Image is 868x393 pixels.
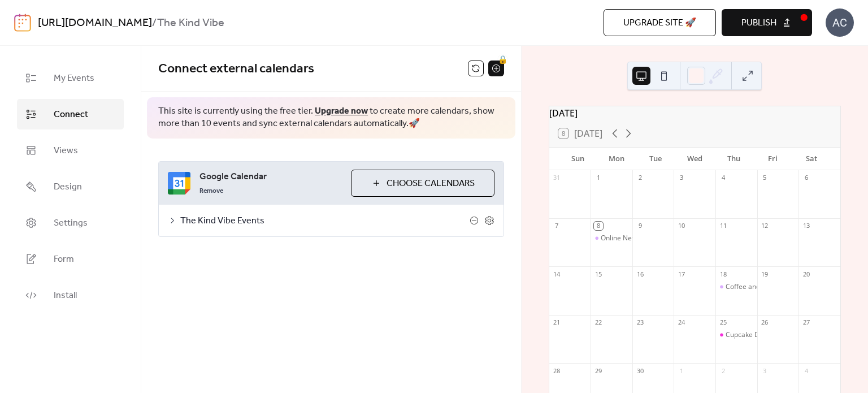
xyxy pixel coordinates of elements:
div: 16 [636,270,644,278]
span: Upgrade site 🚀 [623,16,696,30]
div: 11 [719,222,727,230]
div: 2 [636,174,644,182]
div: 15 [594,270,602,278]
div: 12 [761,222,769,230]
div: 7 [553,222,561,230]
span: Publish [741,16,776,30]
span: Google Calendar [199,170,342,184]
div: Sun [558,148,597,170]
button: Upgrade site 🚀 [604,9,716,36]
div: Thu [714,148,753,170]
div: AC [826,8,854,37]
div: 14 [553,270,561,278]
div: 23 [636,318,644,327]
div: Coffee and Cake Meetup (The Kind Vibe) [726,282,852,292]
div: 17 [677,270,685,278]
span: My Events [54,72,94,85]
span: Choose Calendars [387,177,475,191]
a: My Events [17,63,124,93]
a: Form [17,244,124,274]
div: 13 [802,222,810,230]
a: Views [17,135,124,166]
div: 25 [719,318,727,327]
div: Online Networking Meetup [591,234,632,243]
div: 6 [802,174,810,182]
div: 9 [636,222,644,230]
span: Connect external calendars [158,57,314,81]
a: Connect [17,99,124,129]
span: Design [54,180,82,194]
div: Cupcake Decorating Workshop [715,330,757,340]
div: 1 [677,366,685,375]
div: Coffee and Cake Meetup (The Kind Vibe) [715,282,757,292]
img: logo [14,14,31,32]
div: 30 [636,366,644,375]
span: This site is currently using the free tier. to create more calendars, show more than 10 events an... [158,105,504,131]
div: 29 [594,366,602,375]
div: 5 [761,174,769,182]
button: Choose Calendars [351,170,494,197]
div: 26 [761,318,769,327]
span: Views [54,144,78,158]
div: 19 [761,270,769,278]
span: Form [54,253,74,266]
button: Publish [722,9,812,36]
div: 4 [802,366,810,375]
a: Install [17,280,124,310]
div: 2 [719,366,727,375]
a: Settings [17,208,124,238]
a: Design [17,171,124,202]
div: 3 [677,174,685,182]
div: 18 [719,270,727,278]
div: 28 [553,366,561,375]
div: 24 [677,318,685,327]
div: Mon [597,148,636,170]
span: Install [54,289,77,303]
div: Sat [792,148,831,170]
div: Tue [636,148,675,170]
img: google [168,172,190,195]
span: The Kind Vibe Events [180,214,470,228]
b: The Kind Vibe [157,12,224,34]
div: Wed [675,148,714,170]
a: Upgrade now [315,102,368,120]
div: Fri [753,148,792,170]
div: Online Networking Meetup [601,234,685,243]
div: 21 [553,318,561,327]
div: 8 [594,222,602,230]
a: [URL][DOMAIN_NAME] [38,12,152,34]
div: [DATE] [549,106,840,120]
div: 27 [802,318,810,327]
div: 1 [594,174,602,182]
span: Remove [199,187,223,196]
span: Connect [54,108,88,122]
div: 31 [553,174,561,182]
div: 3 [761,366,769,375]
div: 20 [802,270,810,278]
b: / [152,12,157,34]
div: 22 [594,318,602,327]
div: 4 [719,174,727,182]
span: Settings [54,217,88,230]
div: 10 [677,222,685,230]
div: Cupcake Decorating Workshop [726,330,823,340]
